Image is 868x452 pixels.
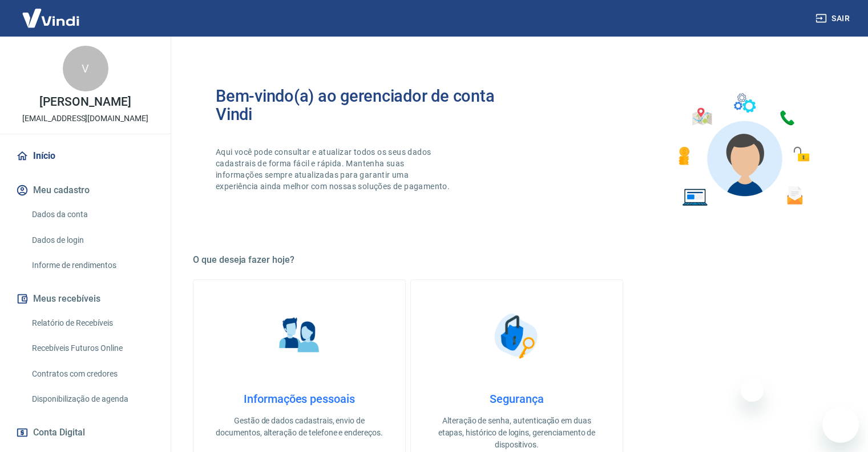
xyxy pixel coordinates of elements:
button: Conta Digital [14,420,157,445]
h5: O que deseja fazer hoje? [193,254,841,266]
a: Dados da conta [27,203,157,226]
img: Informações pessoais [271,307,328,365]
a: Contratos com credores [27,362,157,386]
h4: Segurança [429,392,604,406]
a: Disponibilização de agenda [27,387,157,411]
a: Recebíveis Futuros Online [27,337,157,360]
p: Gestão de dados cadastrais, envio de documentos, alteração de telefone e endereços. [212,415,387,439]
iframe: Fechar mensagem [741,379,764,402]
p: [PERSON_NAME] [39,96,131,108]
a: Informe de rendimentos [27,254,157,277]
button: Meu cadastro [14,178,157,203]
button: Meus recebíveis [14,286,157,311]
a: Relatório de Recebíveis [27,311,157,335]
img: Imagem de um avatar masculino com diversos icones exemplificando as funcionalidades do gerenciado... [668,87,818,213]
button: Sair [813,8,854,29]
h2: Bem-vindo(a) ao gerenciador de conta Vindi [216,87,517,123]
p: Alteração de senha, autenticação em duas etapas, histórico de logins, gerenciamento de dispositivos. [429,415,604,451]
iframe: Botão para abrir a janela de mensagens [822,406,859,443]
img: Vindi [14,1,88,35]
a: Início [14,143,157,169]
div: V [63,46,108,91]
img: Segurança [488,307,546,365]
p: [EMAIL_ADDRESS][DOMAIN_NAME] [22,113,148,125]
h4: Informações pessoais [212,392,387,406]
a: Dados de login [27,229,157,252]
p: Aqui você pode consultar e atualizar todos os seus dados cadastrais de forma fácil e rápida. Mant... [216,146,452,192]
